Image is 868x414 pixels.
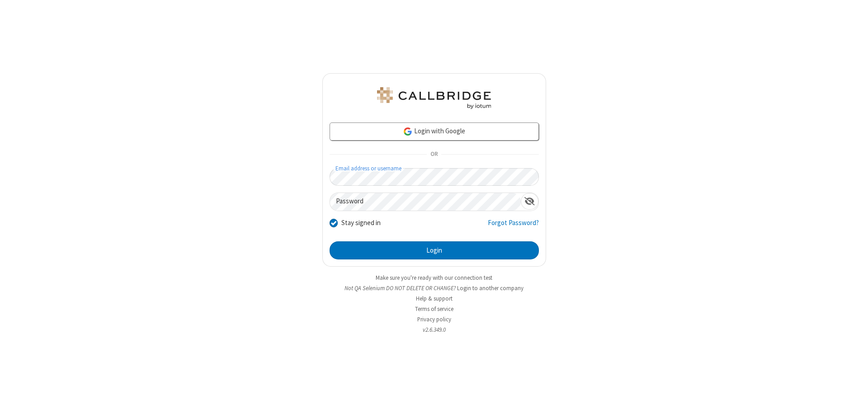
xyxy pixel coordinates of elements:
a: Login with Google [330,122,539,141]
img: google-icon.png [403,127,413,136]
a: Terms of service [415,305,453,313]
input: Email address or username [330,168,539,186]
div: Show password [521,193,538,210]
a: Make sure you're ready with our connection test [376,274,492,282]
li: Not QA Selenium DO NOT DELETE OR CHANGE? [322,284,546,292]
a: Help & support [416,295,453,302]
a: Forgot Password? [488,218,539,235]
li: v2.6.349.0 [322,325,546,334]
span: OR [427,148,441,161]
button: Login to another company [457,284,524,292]
img: QA Selenium DO NOT DELETE OR CHANGE [375,87,493,109]
input: Password [330,193,521,211]
label: Stay signed in [341,218,381,228]
button: Login [330,241,539,259]
a: Privacy policy [417,315,451,323]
